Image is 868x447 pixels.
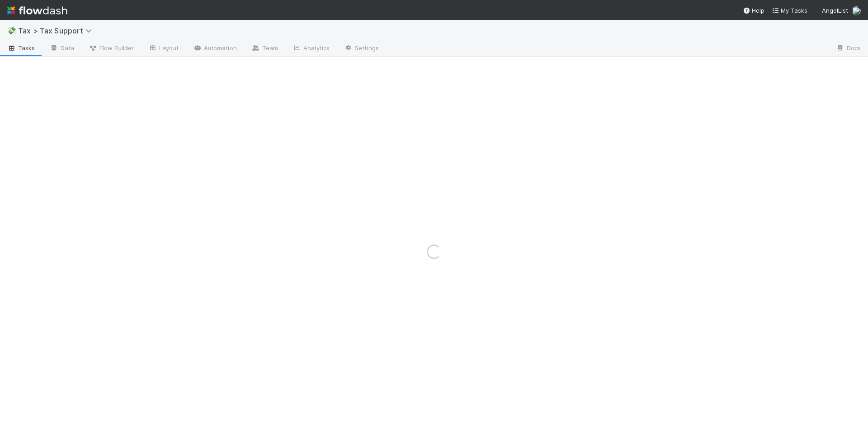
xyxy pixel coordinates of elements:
a: Automation [186,42,244,56]
a: Layout [141,42,186,56]
span: Tax > Tax Support [18,26,96,35]
a: Docs [829,42,868,56]
span: Tasks [7,43,35,52]
img: avatar_cc3a00d7-dd5c-4a2f-8d58-dd6545b20c0d.png [852,6,861,15]
a: Team [244,42,285,56]
span: 💸 [7,27,16,34]
a: Settings [337,42,386,56]
span: Flow Builder [89,43,134,52]
span: AngelList [822,7,848,14]
a: Data [42,42,81,56]
a: Analytics [285,42,337,56]
img: logo-inverted-e16ddd16eac7371096b0.svg [7,3,67,18]
span: My Tasks [772,7,807,14]
div: Help [743,6,764,15]
a: My Tasks [772,6,807,15]
a: Flow Builder [81,42,141,56]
